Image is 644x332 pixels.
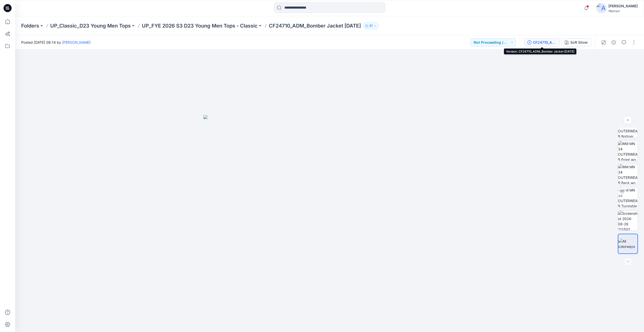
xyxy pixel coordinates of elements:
[62,40,91,44] a: [PERSON_NAME]
[618,239,637,249] img: All colorways
[21,40,91,45] span: Posted [DATE] 06:14 by
[269,22,361,29] p: CF24710_ADM_Bomber Jacket [DATE]
[369,23,372,29] p: 31
[608,9,638,13] div: Walmart
[596,3,606,13] img: avatar
[50,22,131,29] a: UP_Classic_D23 Young Men Tops
[533,40,556,45] div: CF24710_ADM_Bomber Jacket 28AUG24
[363,22,379,29] button: 31
[610,38,618,46] button: Details
[570,40,588,45] div: Soft Silver
[618,211,638,230] img: Screenshot 2024-08-29 211502
[142,22,258,29] a: UP_FYE 2026 S3 D23 Young Men Tops - Classic
[203,115,456,332] img: eyJhbGciOiJIUzI1NiIsImtpZCI6IjAiLCJzbHQiOiJzZXMiLCJ0eXAiOiJKV1QifQ.eyJkYXRhIjp7InR5cGUiOiJzdG9yYW...
[21,22,39,29] a: Folders
[618,187,638,207] img: WM MN 34 OUTERWEAR Turntable with Avatar
[561,38,591,46] button: Soft Silver
[608,3,638,9] div: [PERSON_NAME]
[524,38,559,46] button: CF24710_ADM_Bomber Jacket [DATE]
[618,141,638,161] img: WM MN 34 OUTERWEAR Front wo Avatar
[618,164,638,184] img: WM MN 34 OUTERWEAR Back wo Avatar
[618,118,638,137] img: WM MN 34 OUTERWEAR Bottom Sleeve Side 1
